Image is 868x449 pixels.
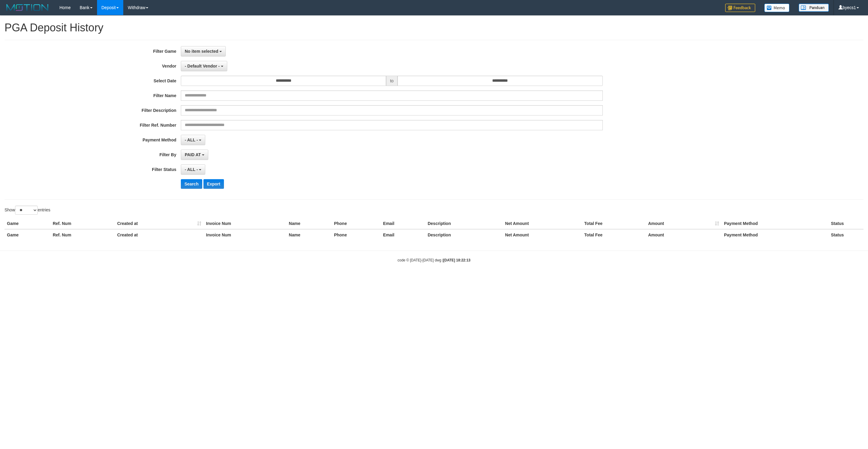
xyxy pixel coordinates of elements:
span: - ALL - [185,138,198,142]
select: Showentries [15,206,38,215]
th: Game [5,229,50,240]
small: code © [DATE]-[DATE] dwg | [398,258,470,262]
th: Status [829,218,863,229]
th: Description [425,218,503,229]
button: - ALL - [181,135,205,145]
th: Net Amount [503,218,582,229]
button: PAID AT [181,150,208,160]
img: Button%20Memo.svg [764,4,790,12]
th: Invoice Num [204,229,287,240]
th: Total Fee [582,218,646,229]
button: Export [203,179,224,189]
th: Ref. Num [50,218,115,229]
h1: PGA Deposit History [5,22,863,34]
th: Status [829,229,863,240]
span: PAID AT [185,152,201,157]
th: Phone [332,229,381,240]
img: panduan.png [799,4,829,12]
button: - Default Vendor - [181,61,227,71]
th: Amount [646,218,722,229]
th: Email [381,218,425,229]
button: No item selected [181,46,226,56]
th: Payment Method [722,229,829,240]
span: to [386,76,398,86]
th: Name [286,229,332,240]
th: Created at [115,229,204,240]
th: Net Amount [503,229,582,240]
span: - Default Vendor - [185,64,220,68]
th: Total Fee [582,229,646,240]
img: Feedback.jpg [725,4,755,12]
th: Description [425,229,503,240]
th: Created at [115,218,204,229]
th: Game [5,218,50,229]
th: Email [381,229,425,240]
label: Show entries [5,206,50,215]
strong: [DATE] 18:22:13 [443,258,470,262]
button: - ALL - [181,164,205,175]
span: No item selected [185,49,218,54]
th: Payment Method [722,218,829,229]
th: Phone [332,218,381,229]
th: Invoice Num [204,218,287,229]
img: MOTION_logo.png [5,3,50,12]
button: Search [181,179,202,189]
span: - ALL - [185,167,198,172]
th: Name [286,218,332,229]
th: Ref. Num [50,229,115,240]
th: Amount [646,229,722,240]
